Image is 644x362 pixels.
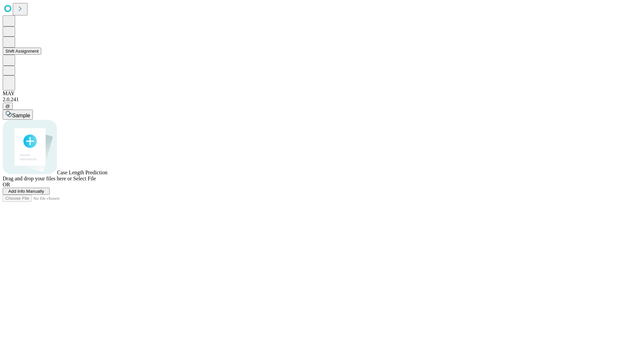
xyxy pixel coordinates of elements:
[8,189,44,194] span: Add Info Manually
[3,97,641,103] div: 2.0.241
[3,103,13,110] button: @
[12,113,30,118] span: Sample
[3,48,41,55] button: Shift Assignment
[3,90,641,97] div: MAY
[3,182,10,187] span: OR
[5,104,10,109] span: @
[3,188,50,195] button: Add Info Manually
[3,176,72,181] span: Drag and drop your files here or
[73,176,96,181] span: Select File
[3,110,33,120] button: Sample
[57,170,107,175] span: Case Length Prediction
